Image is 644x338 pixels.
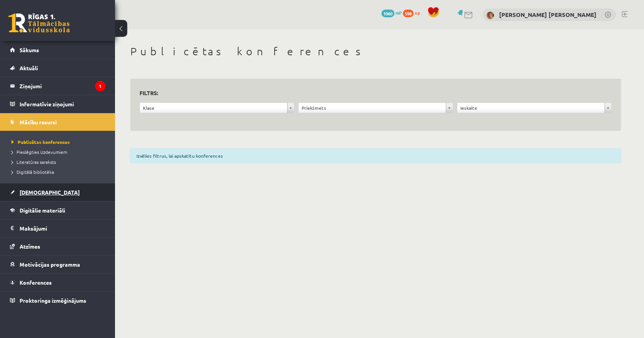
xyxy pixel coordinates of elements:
[20,243,40,250] span: Atzīmes
[20,95,105,113] legend: Informatīvie ziņojumi
[140,88,603,98] h3: Filtrs:
[457,103,611,113] a: Ieskaite
[381,10,394,17] span: 1060
[20,46,39,53] span: Sākums
[130,148,621,163] div: Izvēlies filtrus, lai apskatītu konferences
[20,64,38,71] span: Aktuāli
[10,219,105,237] a: Maksājumi
[486,12,494,19] img: Kristiāns Aleksandrs Šramko
[11,139,70,145] span: Publicētas konferences
[11,169,54,175] span: Digitālā bibliotēka
[10,59,105,77] a: Aktuāli
[10,292,105,309] a: Proktoringa izmēģinājums
[10,256,105,273] a: Motivācijas programma
[10,201,105,219] a: Digitālie materiāli
[11,148,107,155] a: Pieslēgties Uzdevumiem
[11,158,107,165] a: Literatūras saraksts
[302,103,443,113] span: Priekšmets
[20,189,80,196] span: [DEMOGRAPHIC_DATA]
[10,113,105,131] a: Mācību resursi
[11,168,107,175] a: Digitālā bibliotēka
[20,119,57,125] span: Mācību resursi
[95,81,105,91] i: 1
[10,237,105,255] a: Atzīmes
[20,77,105,95] legend: Ziņojumi
[10,274,105,291] a: Konferences
[10,77,105,95] a: Ziņojumi1
[403,10,424,16] a: 598 xp
[11,159,56,165] span: Literatūras saraksts
[460,103,601,113] span: Ieskaite
[381,10,402,16] a: 1060 mP
[499,11,596,18] a: [PERSON_NAME] [PERSON_NAME]
[20,207,65,214] span: Digitālie materiāli
[20,297,86,304] span: Proktoringa izmēģinājums
[415,10,420,16] span: xp
[20,279,52,286] span: Konferences
[20,219,105,237] legend: Maksājumi
[396,10,402,16] span: mP
[403,10,414,17] span: 598
[11,138,107,145] a: Publicētas konferences
[10,41,105,59] a: Sākums
[10,183,105,201] a: [DEMOGRAPHIC_DATA]
[8,13,70,33] a: Rīgas 1. Tālmācības vidusskola
[10,95,105,113] a: Informatīvie ziņojumi
[299,103,453,113] a: Priekšmets
[11,149,67,155] span: Pieslēgties Uzdevumiem
[20,261,80,268] span: Motivācijas programma
[143,103,284,113] span: Klase
[130,45,621,58] h1: Publicētas konferences
[140,103,294,113] a: Klase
